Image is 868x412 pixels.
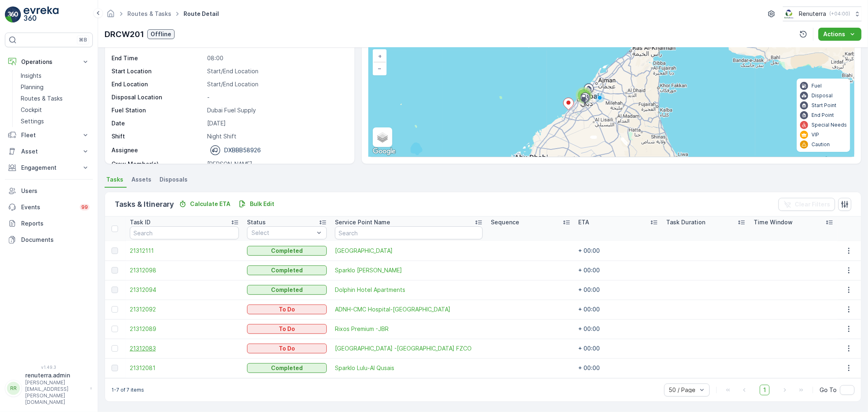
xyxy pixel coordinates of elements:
[106,12,115,19] a: Homepage
[81,204,88,210] p: 99
[378,53,382,59] span: +
[811,131,819,138] p: VIP
[575,319,662,339] td: + 00:00
[21,117,44,125] p: Settings
[795,200,830,208] p: Clear Filters
[279,344,295,353] p: To Do
[335,305,483,313] span: ADNH-CMC Hospital-[GEOGRAPHIC_DATA]
[21,106,42,114] p: Cockpit
[335,226,483,239] input: Search
[207,67,346,75] p: Start/End Location
[778,198,835,211] button: Clear Filters
[335,286,483,294] span: Dolphin Hotel Apartments
[5,232,93,248] a: Documents
[369,27,854,157] div: 0
[335,247,483,255] a: Sparklo Lulu Center Village
[811,141,830,148] p: Caution
[335,364,483,372] a: Sparklo Lulu-Al Qusais
[271,266,303,274] p: Completed
[17,70,93,81] a: Insights
[575,339,662,358] td: + 00:00
[207,93,346,101] p: -
[335,325,483,333] a: Rixos Premium -JBR
[5,183,93,199] a: Users
[130,266,239,274] a: 21312098
[666,218,705,226] p: Task Duration
[575,358,662,378] td: + 00:00
[112,345,118,352] div: Toggle Row Selected
[105,28,144,40] p: DRCW201
[207,160,346,168] p: [PERSON_NAME]
[112,119,204,127] p: Date
[175,199,234,209] button: Calculate ETA
[247,265,326,275] button: Completed
[811,92,833,99] p: Disposal
[17,104,93,116] a: Cockpit
[151,30,171,38] p: Offline
[160,175,188,184] span: Disposals
[760,385,770,395] span: 1
[247,363,326,373] button: Completed
[579,218,590,226] p: ETA
[5,199,93,215] a: Events99
[5,54,93,70] button: Operations
[130,305,239,313] a: 21312092
[5,215,93,232] a: Reports
[112,67,204,75] p: Start Location
[112,54,204,62] p: End Time
[21,58,77,66] p: Operations
[130,325,239,333] a: 21312089
[5,371,93,405] button: RRrenuterra.admin[PERSON_NAME][EMAIL_ADDRESS][PERSON_NAME][DOMAIN_NAME]
[207,106,346,114] p: Dubai Fuel Supply
[21,236,90,244] p: Documents
[112,387,144,393] p: 1-7 of 7 items
[79,37,87,43] p: ⌘B
[112,80,204,88] p: End Location
[21,164,77,172] p: Engagement
[371,146,398,157] a: Open this area in Google Maps (opens a new window)
[5,143,93,160] button: Asset
[823,30,845,38] p: Actions
[207,80,346,88] p: Start/End Location
[5,160,93,176] button: Engagement
[112,106,204,114] p: Fuel Station
[190,200,230,208] p: Calculate ETA
[247,285,326,295] button: Completed
[106,175,123,184] span: Tasks
[130,247,239,255] a: 21312111
[112,132,204,140] p: Shift
[17,116,93,127] a: Settings
[130,364,239,372] a: 21312081
[5,127,93,143] button: Fleet
[112,287,118,293] div: Toggle Row Selected
[811,102,836,109] p: Start Point
[374,128,391,146] a: Layers
[127,10,171,17] a: Routes & Tasks
[576,87,592,103] div: 6
[820,386,837,394] span: Go To
[17,93,93,104] a: Routes & Tasks
[378,65,382,72] span: −
[21,94,63,103] p: Routes & Tasks
[818,28,861,41] button: Actions
[247,324,326,334] button: To Do
[271,286,303,294] p: Completed
[112,93,204,101] p: Disposal Location
[25,379,86,405] p: [PERSON_NAME][EMAIL_ADDRESS][PERSON_NAME][DOMAIN_NAME]
[811,83,822,89] p: Fuel
[24,7,59,23] img: logo_light-DOdMpM7g.png
[374,62,386,75] a: Zoom Out
[182,10,221,18] span: Route Detail
[21,219,90,228] p: Reports
[271,247,303,255] p: Completed
[112,306,118,313] div: Toggle Row Selected
[335,266,483,274] a: Sparklo Lulu-Rashidiya
[374,50,386,62] a: Zoom In
[207,54,346,62] p: 08:00
[279,305,295,313] p: To Do
[783,9,796,18] img: Screenshot_2024-07-26_at_13.33.01.png
[207,132,346,140] p: Night Shift
[130,218,151,226] p: Task ID
[147,29,175,39] button: Offline
[17,81,93,93] a: Planning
